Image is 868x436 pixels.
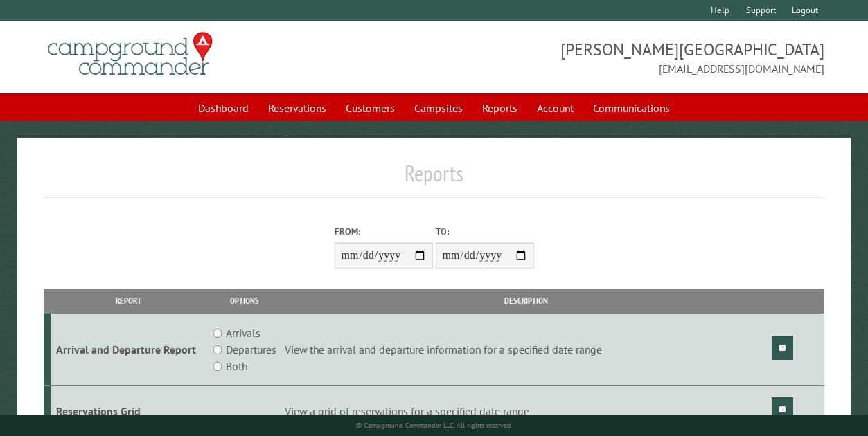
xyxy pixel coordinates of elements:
span: [PERSON_NAME][GEOGRAPHIC_DATA] [EMAIL_ADDRESS][DOMAIN_NAME] [434,38,825,77]
label: Departures [226,341,276,358]
a: Dashboard [190,95,257,121]
a: Campsites [406,95,471,121]
a: Account [529,95,582,121]
img: Campground Commander [44,27,217,81]
label: Both [226,358,247,374]
a: Customers [337,95,403,121]
small: © Campground Commander LLC. All rights reserved. [356,421,513,430]
label: Arrivals [226,325,260,341]
label: To: [436,225,534,238]
th: Options [206,289,282,313]
label: From: [335,225,433,238]
td: Arrival and Departure Report [51,314,207,386]
th: Description [283,289,770,313]
td: View the arrival and departure information for a specified date range [283,314,770,386]
h1: Reports [44,160,825,198]
a: Reports [474,95,526,121]
a: Reservations [260,95,335,121]
a: Communications [585,95,678,121]
th: Report [51,289,207,313]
